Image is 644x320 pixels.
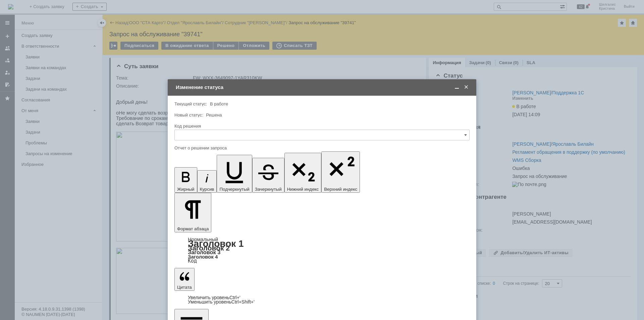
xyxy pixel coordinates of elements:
span: В работе [210,101,228,106]
a: Заголовок 2 [188,244,230,252]
a: Заголовок 3 [188,249,220,255]
span: Ctrl+Shift+' [231,299,255,305]
span: Курсив [200,187,214,192]
span: Цитата [177,285,192,290]
button: Курсив [197,170,217,193]
span: Верхний индекс [324,187,357,192]
div: Код решения [174,124,468,128]
button: Формат абзаца [174,193,211,232]
div: Цитата [174,295,470,304]
a: Заголовок 4 [188,254,218,260]
span: Зачеркнутый [255,187,282,192]
a: Заголовок 1 [188,238,244,249]
button: Зачеркнутый [252,158,284,193]
a: Нормальный [188,236,218,242]
span: Формат абзаца [177,226,209,231]
div: Изменение статуса [176,84,470,90]
button: Верхний индекс [321,151,360,193]
label: Текущий статус: [174,101,207,106]
a: Decrease [188,299,255,305]
span: Нижний индекс [287,187,319,192]
button: Подчеркнутый [217,155,252,193]
button: Жирный [174,167,197,193]
label: Новый статус: [174,112,203,118]
span: Жирный [177,187,195,192]
span: Подчеркнутый [219,187,249,192]
a: Код [188,258,197,264]
span: Решена [206,112,222,118]
div: Формат абзаца [174,237,470,263]
div: Отчет о решении запроса [174,146,468,150]
button: Цитата [174,268,195,291]
a: Increase [188,295,240,300]
span: Свернуть (Ctrl + M) [453,84,460,90]
span: Закрыть [463,84,470,90]
span: Ctrl+' [229,295,240,300]
button: Нижний индекс [284,153,322,193]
